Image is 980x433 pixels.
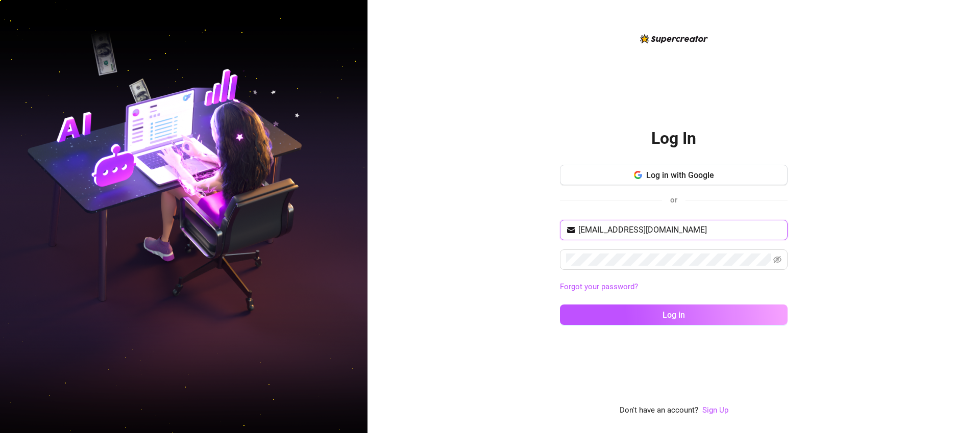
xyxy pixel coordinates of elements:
img: logo-BBDzfeDw.svg [640,34,708,43]
button: Log in [560,304,788,325]
a: Sign Up [702,404,728,417]
button: Log in with Google [560,165,788,185]
span: or [670,195,677,205]
span: eye-invisible [773,256,781,264]
span: Log in with Google [646,170,714,180]
input: Your email [578,224,781,236]
span: Log in [663,310,685,320]
a: Sign Up [702,405,728,415]
span: Don't have an account? [620,404,698,417]
a: Forgot your password? [560,281,788,293]
h2: Log In [651,128,696,149]
a: Forgot your password? [560,282,638,291]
